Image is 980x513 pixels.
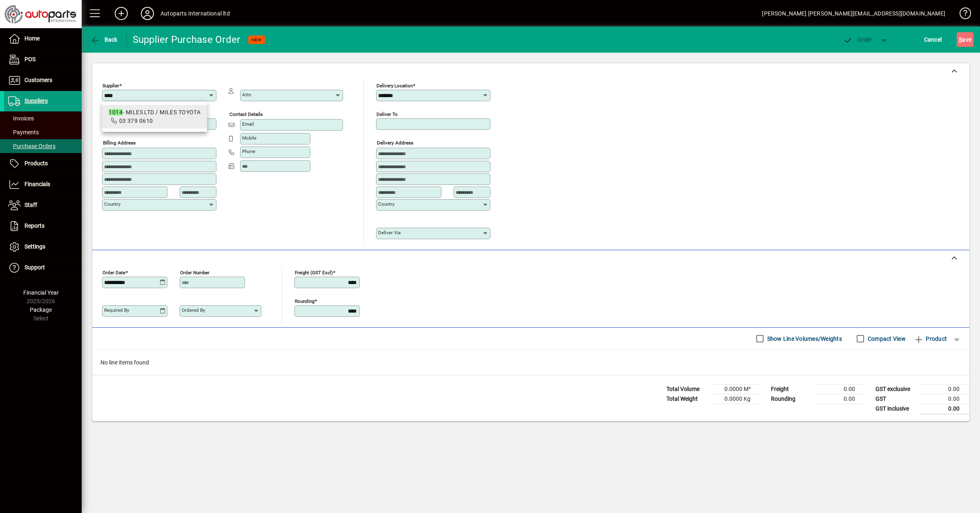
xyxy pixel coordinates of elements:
label: Compact View [866,335,906,343]
div: No line items found [92,350,969,375]
button: Cancel [922,32,944,47]
mat-label: Attn [242,92,251,98]
span: S [959,36,962,43]
mat-label: Rounding [295,298,314,304]
mat-label: Email [242,121,254,127]
td: GST [871,394,920,404]
em: 1014 [109,109,122,115]
a: Reports [4,216,82,236]
mat-label: Delivery Location [376,83,413,89]
span: Purchase Orders [8,143,56,149]
div: Supplier Purchase Order [133,33,241,46]
button: Order [839,32,876,47]
label: Show Line Volumes/Weights [766,335,842,343]
div: - MILES LTD / MILES TOYOTA [109,108,200,117]
span: ave [959,33,971,46]
mat-label: Phone [242,149,255,154]
span: Products [24,160,48,167]
span: Reports [24,222,45,229]
td: Rounding [767,394,816,404]
mat-label: Order date [102,269,125,275]
td: GST inclusive [871,404,920,414]
span: Support [24,264,45,271]
span: POS [24,56,36,62]
a: Purchase Orders [4,139,82,153]
span: Financial Year [23,289,59,296]
a: Invoices [4,111,82,125]
a: Staff [4,195,82,215]
a: Settings [4,237,82,257]
a: Financials [4,174,82,195]
td: 0.00 [920,404,969,414]
span: 03 379 0610 [119,118,153,124]
mat-label: Deliver via [378,230,401,235]
td: 0.0000 Kg [711,394,760,404]
a: Home [4,29,82,49]
button: Back [88,32,120,47]
td: Total Volume [662,384,711,394]
span: Package [30,306,52,313]
a: POS [4,49,82,70]
td: 0.00 [920,384,969,394]
td: 0.00 [816,394,865,404]
td: 0.00 [816,384,865,394]
span: Suppliers [24,98,48,104]
mat-label: Ordered by [182,307,205,313]
span: NEW [252,37,262,42]
span: Staff [24,202,37,208]
span: Financials [24,181,50,187]
app-page-header-button: Back [82,32,127,47]
a: Knowledge Base [953,2,970,28]
mat-label: Order number [180,269,209,275]
mat-label: Mobile [242,135,256,141]
a: Support [4,258,82,278]
mat-label: Deliver To [376,111,398,117]
td: 0.0000 M³ [711,384,760,394]
td: Freight [767,384,816,394]
span: Order [843,36,872,43]
td: 0.00 [920,394,969,404]
td: Total Weight [662,394,711,404]
mat-label: Country [104,201,120,207]
span: Home [24,35,40,42]
mat-label: Required by [104,307,129,313]
a: Customers [4,70,82,91]
span: Settings [24,243,45,250]
button: Profile [134,6,160,21]
button: Add [108,6,134,21]
span: Cancel [924,33,942,46]
span: Back [90,36,118,43]
a: Payments [4,125,82,139]
span: Invoices [8,115,34,122]
span: Customers [24,77,52,83]
mat-label: Country [378,201,394,207]
span: Payments [8,129,39,135]
a: Products [4,153,82,174]
td: GST exclusive [871,384,920,394]
mat-label: Supplier [102,83,119,89]
mat-label: Freight (GST excl) [295,269,333,275]
mat-option: 1014 - MILES LTD / MILES TOYOTA [102,105,207,129]
button: Save [957,32,973,47]
div: Autoparts International ltd [160,7,230,20]
div: [PERSON_NAME] [PERSON_NAME][EMAIL_ADDRESS][DOMAIN_NAME] [762,7,945,20]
